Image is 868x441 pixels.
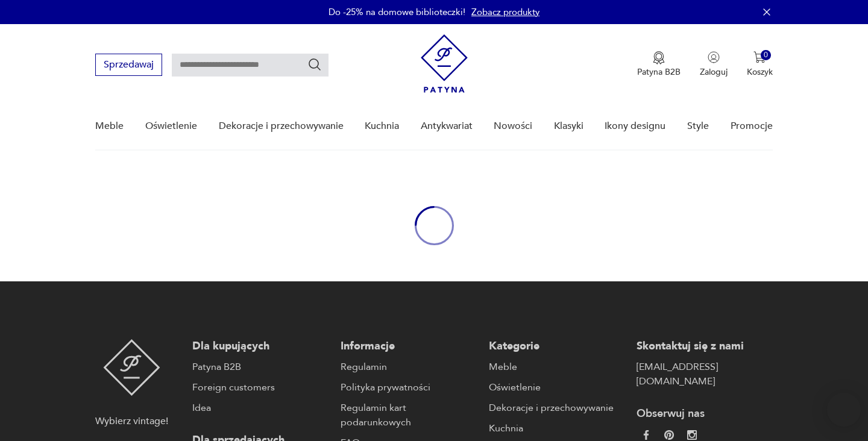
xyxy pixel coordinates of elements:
[641,430,651,440] img: da9060093f698e4c3cedc1453eec5031.webp
[747,66,773,78] p: Koszyk
[489,401,625,415] a: Dekoracje i przechowywanie
[637,51,681,78] a: Ikona medaluPatyna B2B
[341,339,477,354] p: Informacje
[341,360,477,374] a: Regulamin
[637,51,681,78] button: Patyna B2B
[307,57,322,72] button: Szukaj
[421,103,473,149] a: Antykwariat
[708,51,720,63] img: Ikonka użytkownika
[637,407,773,421] p: Obserwuj nas
[471,6,539,18] a: Zobacz produkty
[192,360,329,374] a: Patyna B2B
[637,339,773,354] p: Skontaktuj się z nami
[192,339,329,354] p: Dla kupujących
[637,360,773,389] a: [EMAIL_ADDRESS][DOMAIN_NAME]
[489,421,625,436] a: Kuchnia
[653,51,665,64] img: Ikona medalu
[192,401,329,415] a: Idea
[605,103,665,149] a: Ikony designu
[329,6,465,18] p: Do -25% na domowe biblioteczki!
[489,339,625,354] p: Kategorie
[219,103,344,149] a: Dekoracje i przechowywanie
[95,414,168,428] p: Wybierz vintage!
[827,393,861,427] iframe: Smartsupp widget button
[145,103,197,149] a: Oświetlenie
[365,103,399,149] a: Kuchnia
[95,103,124,149] a: Meble
[637,66,681,78] p: Patyna B2B
[753,51,766,63] img: Ikona koszyka
[421,34,468,93] img: Patyna - sklep z meblami i dekoracjami vintage
[700,66,728,78] p: Zaloguj
[95,54,162,76] button: Sprzedawaj
[700,51,728,78] button: Zaloguj
[554,103,583,149] a: Klasyki
[489,380,625,395] a: Oświetlenie
[664,430,674,440] img: 37d27d81a828e637adc9f9cb2e3d3a8a.webp
[192,380,329,395] a: Foreign customers
[747,51,773,78] button: 0Koszyk
[341,401,477,430] a: Regulamin kart podarunkowych
[687,430,697,440] img: c2fd9cf7f39615d9d6839a72ae8e59e5.webp
[341,380,477,395] a: Polityka prywatności
[761,50,771,60] div: 0
[687,103,709,149] a: Style
[489,360,625,374] a: Meble
[95,61,162,70] a: Sprzedawaj
[731,103,773,149] a: Promocje
[103,339,160,396] img: Patyna - sklep z meblami i dekoracjami vintage
[494,103,532,149] a: Nowości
